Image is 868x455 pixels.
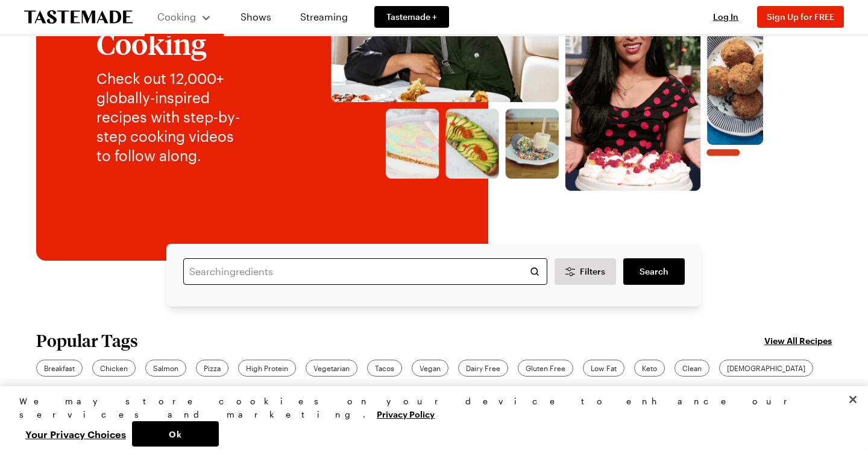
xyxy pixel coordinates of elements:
span: Dairy Free [466,363,500,374]
div: Privacy [19,395,838,447]
button: Cooking [157,5,212,29]
a: Tastemade + [374,6,449,28]
button: Desktop filters [555,258,616,285]
a: Clean [675,360,709,377]
button: Ok [132,421,219,447]
span: Salmon [153,363,178,374]
a: Keto [634,360,665,377]
a: Vegetarian [306,360,357,377]
h2: Popular Tags [36,331,138,350]
span: [DEMOGRAPHIC_DATA] [727,363,805,374]
a: Gluten Free [518,360,573,377]
a: View All Recipes [764,334,832,347]
span: Gluten Free [526,363,565,374]
span: Pizza [204,363,221,374]
span: Vegetarian [313,363,350,374]
a: Salmon [145,360,186,377]
a: Low Fat [583,360,624,377]
a: More information about your privacy, opens in a new tab [377,408,435,419]
span: Chicken [100,363,128,374]
a: High Protein [238,360,296,377]
span: Cooking [157,11,196,22]
span: High Protein [246,363,288,374]
button: Sign Up for FREE [757,6,844,28]
span: Log In [713,11,738,22]
p: Check out 12,000+ globally-inspired recipes with step-by-step cooking videos to follow along. [96,69,250,165]
span: Keto [642,363,657,374]
a: filters [623,258,685,285]
span: Filters [580,266,605,278]
span: Vegan [420,363,441,374]
span: Breakfast [44,363,75,374]
a: [DEMOGRAPHIC_DATA] [719,360,813,377]
a: Breakfast [36,360,83,377]
span: Low Fat [591,363,617,374]
span: Tastemade + [386,11,437,23]
div: We may store cookies on your device to enhance our services and marketing. [19,395,838,421]
span: Search [640,266,668,278]
span: Clean [682,363,702,374]
button: Close [840,386,866,413]
span: Tacos [375,363,394,374]
a: Tacos [367,360,402,377]
button: Your Privacy Choices [19,421,132,447]
a: Chicken [92,360,136,377]
a: Vegan [412,360,448,377]
h1: Cooking [96,28,250,59]
a: To Tastemade Home Page [24,10,133,24]
button: Log In [702,11,750,23]
span: Sign Up for FREE [767,11,834,22]
a: Pizza [196,360,228,377]
a: Dairy Free [458,360,508,377]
